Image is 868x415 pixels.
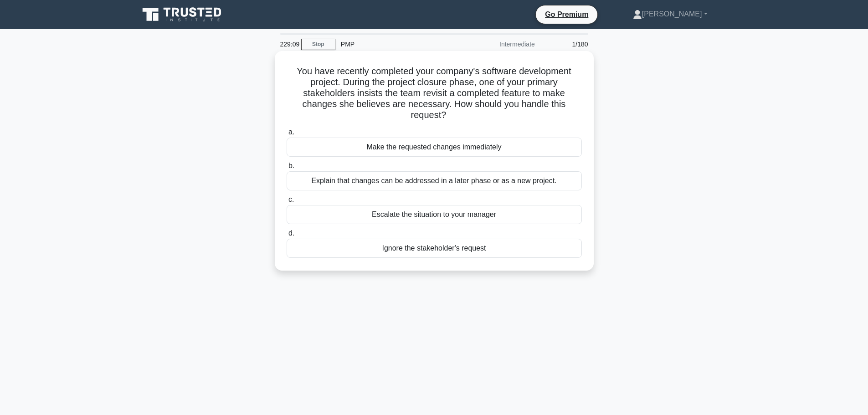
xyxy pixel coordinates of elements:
div: Intermediate [461,35,540,53]
div: 1/180 [540,35,594,53]
span: c. [288,195,294,203]
div: Explain that changes can be addressed in a later phase or as a new project. [287,171,582,190]
a: [PERSON_NAME] [611,5,729,23]
h5: You have recently completed your company's software development project. During the project closu... [286,66,583,121]
div: Make the requested changes immediately [287,138,582,157]
div: Ignore the stakeholder's request [287,239,582,258]
a: Go Premium [539,9,594,20]
div: PMP [335,35,461,53]
a: Stop [301,39,335,50]
div: 229:09 [275,35,301,53]
span: b. [288,162,294,169]
span: d. [288,229,294,237]
span: a. [288,128,294,136]
div: Escalate the situation to your manager [287,205,582,224]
